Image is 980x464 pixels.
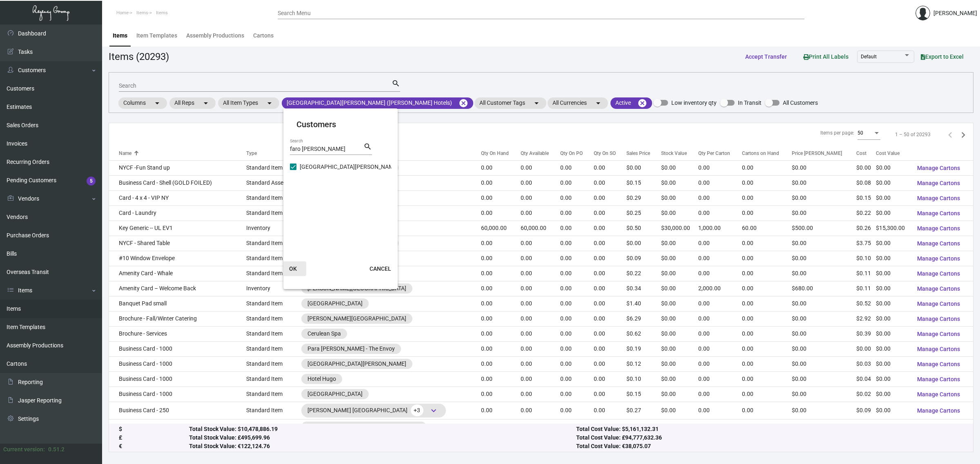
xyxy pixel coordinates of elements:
[48,445,65,454] div: 0.51.2
[280,261,306,276] button: OK
[289,265,297,272] span: OK
[300,162,465,172] span: [GEOGRAPHIC_DATA][PERSON_NAME] ([PERSON_NAME] Hotels)
[363,142,372,152] mat-icon: search
[370,265,391,272] span: CANCEL
[3,445,45,454] div: Current version:
[363,261,398,276] button: CANCEL
[296,118,385,130] mat-card-title: Customers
